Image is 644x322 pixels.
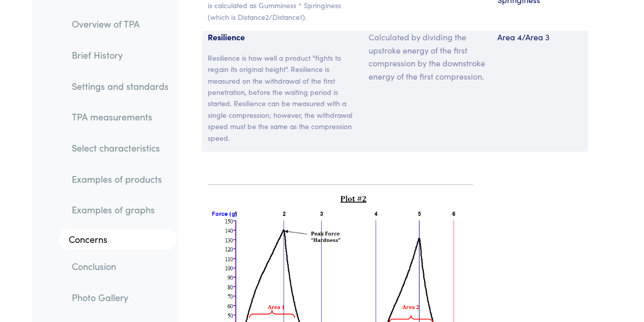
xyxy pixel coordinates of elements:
p: Area 4/Area 3 [497,31,582,44]
a: Examples of graphs [64,198,177,221]
a: Settings and standards [64,74,177,97]
a: Select characteristics [64,136,177,160]
a: Overview of TPA [64,12,177,36]
a: TPA measurements [64,105,177,129]
a: Concerns [59,229,177,250]
a: Conclusion [64,255,177,278]
p: Calculated by dividing the upstroke energy of the first compression by the downstroke energy of t... [369,31,485,83]
p: Resilience is how well a product "fights to regain its original height". Resilience is measured o... [208,52,356,143]
a: Photo Gallery [64,285,177,309]
p: Resilience [208,31,356,44]
a: Brief History [64,43,177,67]
a: Examples of products [64,167,177,191]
